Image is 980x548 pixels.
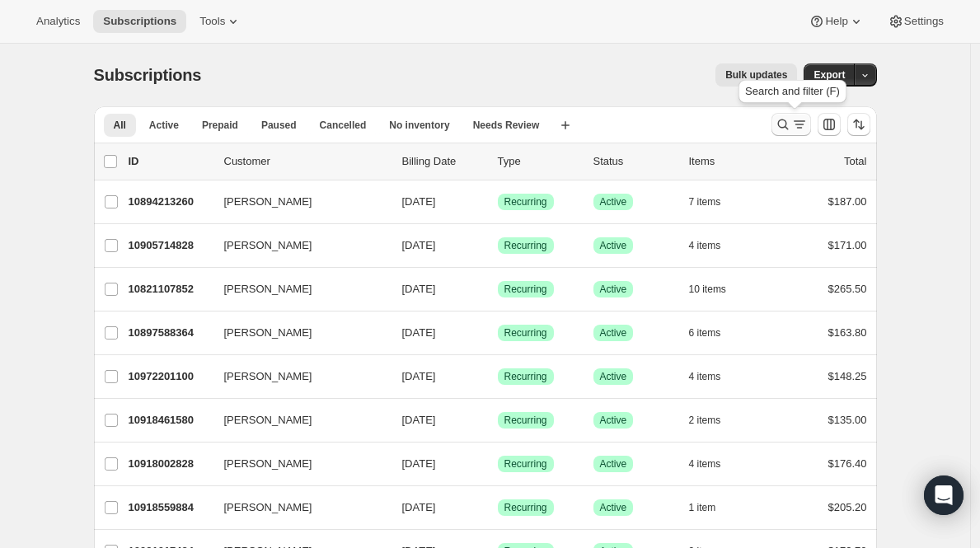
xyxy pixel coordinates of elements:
span: [DATE] [402,501,436,513]
span: $205.20 [828,501,867,513]
span: Active [600,283,627,296]
span: [DATE] [402,457,436,470]
span: Active [149,119,179,132]
p: 10918559884 [129,499,211,516]
span: Settings [904,15,944,28]
p: 10972201100 [129,368,211,385]
span: Recurring [504,457,547,471]
span: 1 item [689,501,716,514]
span: $176.40 [828,457,867,470]
p: 10897588364 [129,325,211,341]
button: 4 items [689,365,739,388]
p: Customer [224,153,389,170]
span: Subscriptions [103,15,176,28]
div: Items [689,153,771,170]
button: [PERSON_NAME] [214,363,379,390]
button: [PERSON_NAME] [214,494,379,521]
span: Needs Review [473,119,540,132]
span: Recurring [504,239,547,252]
button: [PERSON_NAME] [214,320,379,346]
span: All [114,119,126,132]
span: [PERSON_NAME] [224,194,312,210]
div: 10821107852[PERSON_NAME][DATE]SuccessRecurringSuccessActive10 items$265.50 [129,278,867,301]
button: 2 items [689,409,739,432]
div: IDCustomerBilling DateTypeStatusItemsTotal [129,153,867,170]
p: Billing Date [402,153,485,170]
button: Settings [878,10,954,33]
button: 4 items [689,234,739,257]
span: [PERSON_NAME] [224,456,312,472]
span: Recurring [504,370,547,383]
span: Recurring [504,326,547,340]
p: 10918461580 [129,412,211,429]
span: Analytics [36,15,80,28]
span: Recurring [504,414,547,427]
button: Sort the results [847,113,870,136]
button: Bulk updates [715,63,797,87]
span: Recurring [504,195,547,208]
span: Bulk updates [725,68,787,82]
span: Active [600,195,627,208]
button: Help [799,10,874,33]
span: [DATE] [402,414,436,426]
span: 4 items [689,370,721,383]
span: Help [825,15,847,28]
span: $187.00 [828,195,867,208]
span: No inventory [389,119,449,132]
p: Status [593,153,676,170]
button: Search and filter results [771,113,811,136]
button: 7 items [689,190,739,213]
span: Recurring [504,501,547,514]
div: Type [498,153,580,170]
span: Prepaid [202,119,238,132]
div: 10897588364[PERSON_NAME][DATE]SuccessRecurringSuccessActive6 items$163.80 [129,321,867,344]
p: ID [129,153,211,170]
span: $163.80 [828,326,867,339]
span: 4 items [689,457,721,471]
div: Open Intercom Messenger [924,475,964,515]
div: 10894213260[PERSON_NAME][DATE]SuccessRecurringSuccessActive7 items$187.00 [129,190,867,213]
span: [DATE] [402,195,436,208]
button: Tools [190,10,251,33]
span: Active [600,370,627,383]
button: [PERSON_NAME] [214,451,379,477]
span: 7 items [689,195,721,208]
p: 10894213260 [129,194,211,210]
span: 2 items [689,414,721,427]
span: [PERSON_NAME] [224,499,312,516]
p: Total [844,153,866,170]
span: $265.50 [828,283,867,295]
span: Tools [199,15,225,28]
button: Analytics [26,10,90,33]
div: 10918461580[PERSON_NAME][DATE]SuccessRecurringSuccessActive2 items$135.00 [129,409,867,432]
span: Active [600,501,627,514]
span: $135.00 [828,414,867,426]
button: [PERSON_NAME] [214,189,379,215]
span: [PERSON_NAME] [224,368,312,385]
div: 10972201100[PERSON_NAME][DATE]SuccessRecurringSuccessActive4 items$148.25 [129,365,867,388]
p: 10918002828 [129,456,211,472]
div: 10918559884[PERSON_NAME][DATE]SuccessRecurringSuccessActive1 item$205.20 [129,496,867,519]
span: Subscriptions [94,66,202,84]
button: 4 items [689,452,739,475]
button: 6 items [689,321,739,344]
span: [PERSON_NAME] [224,281,312,297]
span: Active [600,414,627,427]
span: 6 items [689,326,721,340]
span: [DATE] [402,326,436,339]
span: Active [600,326,627,340]
p: 10821107852 [129,281,211,297]
div: 10918002828[PERSON_NAME][DATE]SuccessRecurringSuccessActive4 items$176.40 [129,452,867,475]
span: 10 items [689,283,726,296]
span: [DATE] [402,239,436,251]
button: Customize table column order and visibility [818,113,841,136]
p: 10905714828 [129,237,211,254]
span: 4 items [689,239,721,252]
span: [DATE] [402,370,436,382]
span: $171.00 [828,239,867,251]
span: Export [814,68,845,82]
span: $148.25 [828,370,867,382]
span: Recurring [504,283,547,296]
div: 10905714828[PERSON_NAME][DATE]SuccessRecurringSuccessActive4 items$171.00 [129,234,867,257]
span: [PERSON_NAME] [224,412,312,429]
